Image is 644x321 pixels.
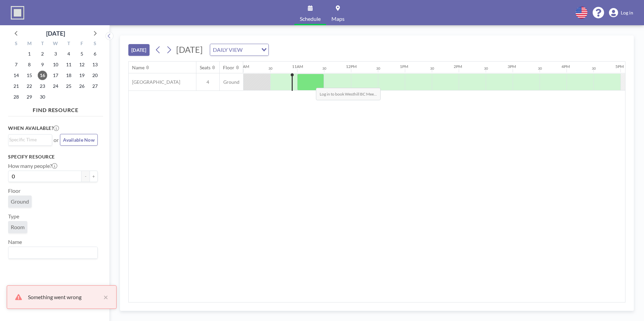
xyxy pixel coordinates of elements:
[64,49,73,59] span: Thursday, September 4, 2025
[25,49,34,59] span: Monday, September 1, 2025
[25,81,34,91] span: Monday, September 22, 2025
[210,44,268,56] div: Search for option
[9,248,94,257] input: Search for option
[49,40,62,48] div: W
[38,49,47,59] span: Tuesday, September 2, 2025
[346,64,357,69] div: 12PM
[38,60,47,69] span: Tuesday, September 9, 2025
[292,64,303,69] div: 11AM
[11,6,24,20] img: organization-logo
[9,136,48,143] input: Search for option
[60,134,98,146] button: Available Now
[238,64,249,69] div: 10AM
[28,293,100,301] div: Something went wrong
[316,88,381,100] span: Log in to book Westhill BC Mee...
[64,60,73,69] span: Thursday, September 11, 2025
[11,224,25,230] span: Room
[8,163,57,169] label: How many people?
[90,60,100,69] span: Saturday, September 13, 2025
[82,171,90,182] button: -
[90,171,98,182] button: +
[245,45,257,54] input: Search for option
[51,71,60,80] span: Wednesday, September 17, 2025
[77,60,87,69] span: Friday, September 12, 2025
[75,40,88,48] div: F
[38,71,47,80] span: Tuesday, September 16, 2025
[77,71,87,80] span: Friday, September 19, 2025
[51,81,60,91] span: Wednesday, September 24, 2025
[100,293,108,301] button: close
[46,29,65,38] div: [DATE]
[38,92,47,102] span: Tuesday, September 30, 2025
[38,81,47,91] span: Tuesday, September 23, 2025
[64,81,73,91] span: Thursday, September 25, 2025
[51,49,60,59] span: Wednesday, September 3, 2025
[430,66,434,71] div: 30
[592,66,596,71] div: 30
[196,79,219,85] span: 4
[88,40,101,48] div: S
[508,64,516,69] div: 3PM
[8,104,103,113] h4: FIND RESOURCE
[25,71,34,80] span: Monday, September 15, 2025
[615,64,624,69] div: 5PM
[300,16,321,22] span: Schedule
[621,10,633,16] span: Log in
[36,40,49,48] div: T
[212,45,244,54] span: DAILY VIEW
[90,81,100,91] span: Saturday, September 27, 2025
[10,40,23,48] div: S
[25,92,34,102] span: Monday, September 29, 2025
[8,213,19,220] label: Type
[64,71,73,80] span: Thursday, September 18, 2025
[63,137,95,143] span: Available Now
[8,247,97,258] div: Search for option
[54,137,59,143] span: or
[25,60,34,69] span: Monday, September 8, 2025
[8,239,22,245] label: Name
[454,64,462,69] div: 2PM
[11,81,21,91] span: Sunday, September 21, 2025
[609,8,633,17] a: Log in
[23,40,36,48] div: M
[77,49,87,59] span: Friday, September 5, 2025
[51,60,60,69] span: Wednesday, September 10, 2025
[128,44,150,56] button: [DATE]
[484,66,488,71] div: 30
[322,66,326,71] div: 30
[561,64,570,69] div: 4PM
[11,60,21,69] span: Sunday, September 7, 2025
[220,79,243,85] span: Ground
[90,49,100,59] span: Saturday, September 6, 2025
[62,40,75,48] div: T
[331,16,345,22] span: Maps
[400,64,408,69] div: 1PM
[132,65,144,71] div: Name
[8,135,52,145] div: Search for option
[223,65,234,71] div: Floor
[200,65,211,71] div: Seats
[77,81,87,91] span: Friday, September 26, 2025
[11,71,21,80] span: Sunday, September 14, 2025
[11,92,21,102] span: Sunday, September 28, 2025
[376,66,380,71] div: 30
[11,198,29,205] span: Ground
[90,71,100,80] span: Saturday, September 20, 2025
[538,66,542,71] div: 30
[129,79,180,85] span: [GEOGRAPHIC_DATA]
[8,154,98,160] h3: Specify resource
[176,44,203,55] span: [DATE]
[8,187,21,194] label: Floor
[268,66,272,71] div: 30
